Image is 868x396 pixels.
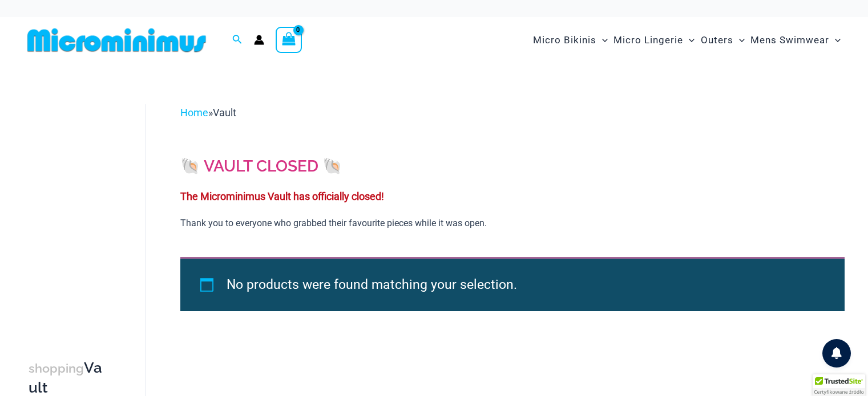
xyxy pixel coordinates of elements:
[180,188,845,205] p: The Microminimus Vault has officially closed!
[180,107,236,119] span: »
[23,27,211,53] img: MM SHOP LOGO FLAT
[528,21,845,59] nav: Site Navigation
[813,374,865,396] div: TrustedSite Certified
[611,23,697,58] a: Micro LingerieMenu ToggleMenu Toggle
[29,95,131,323] iframe: TrustedSite Certified
[180,217,845,230] p: Thank you to everyone who grabbed their favourite pieces while it was open.
[613,26,683,55] span: Micro Lingerie
[213,107,236,119] span: Vault
[180,257,845,311] div: No products were found matching your selection.
[232,33,243,47] a: Search icon link
[180,156,845,177] h2: 🐚 VAULT CLOSED 🐚
[750,26,829,55] span: Mens Swimwear
[254,35,264,45] a: Account icon link
[530,23,611,58] a: Micro BikinisMenu ToggleMenu Toggle
[596,26,608,55] span: Menu Toggle
[748,23,843,58] a: Mens SwimwearMenu ToggleMenu Toggle
[683,26,695,55] span: Menu Toggle
[698,23,748,58] a: OutersMenu ToggleMenu Toggle
[29,361,84,375] span: shopping
[180,107,208,119] a: Home
[829,26,841,55] span: Menu Toggle
[733,26,745,55] span: Menu Toggle
[276,27,302,53] a: View Shopping Cart, empty
[701,26,733,55] span: Outers
[533,26,596,55] span: Micro Bikinis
